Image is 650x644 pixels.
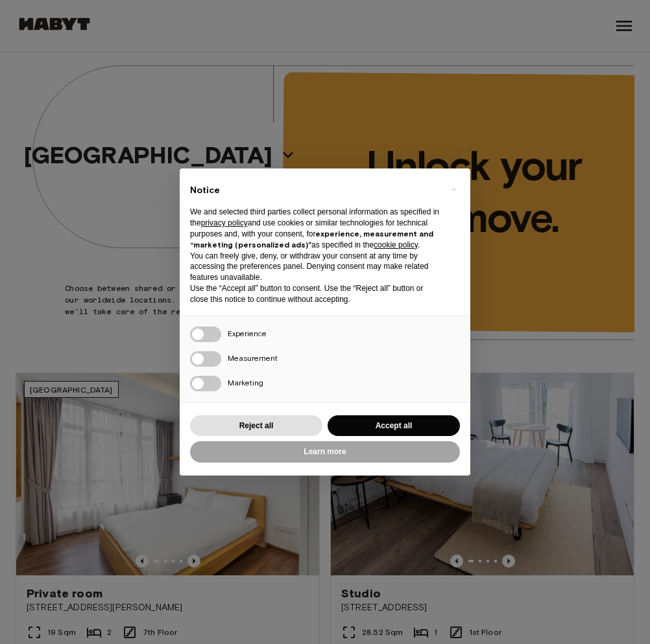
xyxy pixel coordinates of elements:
button: Learn more [190,441,460,463]
span: Experience [228,328,267,338]
p: You can freely give, deny, or withdraw your consent at any time by accessing the preferences pane... [190,251,439,283]
button: Accept all [328,415,460,437]
p: Use the “Accept all” button to consent. Use the “Reject all” button or close this notice to conti... [190,283,439,305]
button: Close this notice [443,179,464,200]
button: Reject all [190,415,322,437]
a: privacy policy [201,218,248,227]
h2: Notice [190,184,439,197]
p: We and selected third parties collect personal information as specified in the and use cookies or... [190,207,439,250]
span: Measurement [228,353,278,363]
span: Marketing [228,378,263,387]
span: × [451,181,456,197]
strong: experience, measurement and “marketing (personalized ads)” [190,229,433,249]
a: cookie policy [374,240,418,249]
